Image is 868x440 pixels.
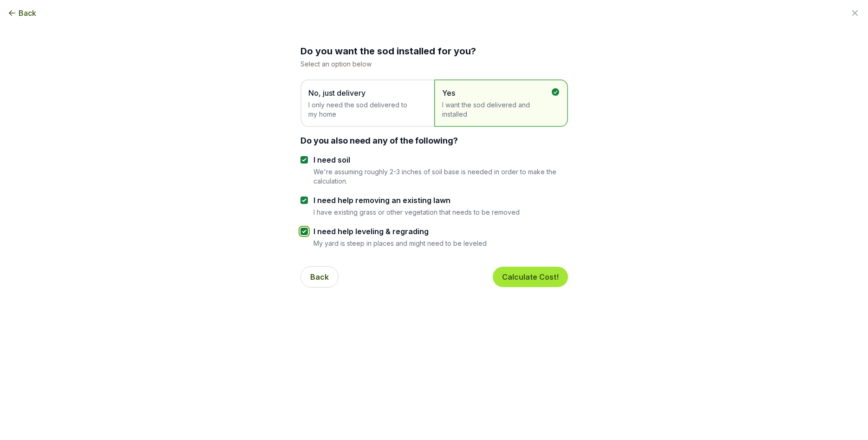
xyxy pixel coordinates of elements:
[308,100,417,119] span: I only need the sod delivered to my home
[308,87,417,99] span: No, just delivery
[313,154,568,165] label: I need soil
[313,167,568,185] p: We're assuming roughly 2-3 inches of soil base is needed in order to make the calculation.
[300,45,568,58] h2: Do you want the sod installed for you?
[313,226,487,237] label: I need help leveling & regrading
[493,267,568,287] button: Calculate Cost!
[313,239,487,248] p: My yard is steep in places and might need to be leveled
[442,100,551,119] span: I want the sod delivered and installed
[313,208,520,217] p: I have existing grass or other vegetation that needs to be removed
[300,59,568,68] p: Select an option below
[19,7,36,19] span: Back
[300,134,568,147] div: Do you also need any of the following?
[313,195,520,206] label: I need help removing an existing lawn
[300,266,339,288] button: Back
[7,7,36,19] button: Back
[442,87,551,99] span: Yes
